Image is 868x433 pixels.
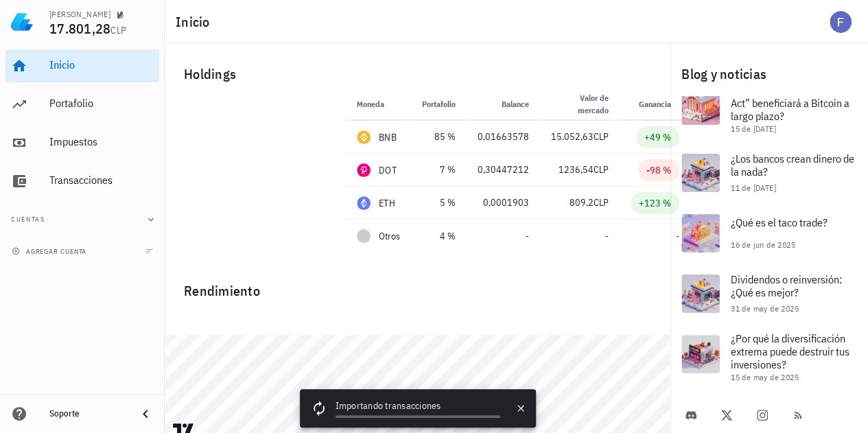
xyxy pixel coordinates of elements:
th: Portafolio [411,88,467,121]
a: Transacciones [5,165,159,198]
span: 15.052,63 [551,130,594,143]
span: ¿El “One Big Beautiful Bill Act” beneficiará a Bitcoin a largo plazo? [731,83,849,123]
span: CLP [594,130,609,143]
span: 15 de [DATE] [731,124,776,134]
span: Otros [379,229,400,244]
span: - [526,230,529,242]
div: Blog y noticias [670,52,868,96]
img: LedgiFi [11,11,33,33]
div: 5 % [422,196,456,210]
a: Dividendos o reinversión: ¿Qué es mejor? 31 de may de 2025 [670,264,868,324]
button: agregar cuenta [8,244,93,258]
div: avatar [830,11,852,33]
h1: Inicio [176,11,215,33]
a: Portafolio [5,88,159,121]
div: 0,0001903 [478,196,529,210]
th: Valor de mercado [540,88,620,121]
div: -98 % [646,163,671,177]
a: Inicio [5,49,159,82]
span: CLP [594,196,609,209]
div: 0,01663578 [478,130,529,144]
div: Holdings [173,52,662,96]
span: 11 de [DATE] [731,183,776,193]
div: Portafolio [49,97,154,110]
th: Balance [467,88,540,121]
span: CLP [110,24,126,36]
div: ETH [379,196,395,210]
div: [PERSON_NAME] [49,9,110,20]
div: Inicio [49,58,154,71]
a: ¿Por qué la diversificación extrema puede destruir tus inversiones? 15 de may de 2025 [670,324,868,391]
div: Transacciones [49,174,154,187]
div: +49 % [644,130,671,144]
span: ¿Qué es el taco trade? [731,215,828,229]
div: 4 % [422,229,456,244]
span: ¿Por qué la diversificación extrema puede destruir tus inversiones? [731,331,849,371]
div: Importando transacciones [336,399,500,415]
div: Rendimiento [173,269,662,302]
div: DOT-icon [357,163,371,177]
a: ¿Los bancos crean dinero de la nada? 11 de [DATE] [670,143,868,203]
div: 85 % [422,130,456,144]
span: 17.801,28 [49,19,110,38]
div: BNB [379,130,397,144]
span: 809,2 [570,196,594,209]
button: Cuentas [5,203,159,236]
div: DOT [379,163,397,177]
div: Soporte [49,408,126,419]
span: 31 de may de 2025 [731,303,799,314]
span: ¿Los bancos crean dinero de la nada? [731,152,854,178]
a: ¿Qué es el taco trade? 16 de jun de 2025 [670,203,868,264]
div: Impuestos [49,135,154,148]
div: 0,30447212 [478,163,529,177]
a: Impuestos [5,126,159,159]
th: Moneda [346,88,411,121]
a: ¿El “One Big Beautiful Bill Act” beneficiará a Bitcoin a largo plazo? 15 de [DATE] [670,75,868,143]
span: 16 de jun de 2025 [731,239,795,250]
div: BNB-icon [357,130,371,144]
span: 15 de may de 2025 [731,372,799,382]
span: - [605,230,609,242]
span: Dividendos o reinversión: ¿Qué es mejor? [731,272,842,299]
div: ETH-icon [357,196,371,210]
div: +123 % [639,196,671,210]
span: Ganancia [639,99,679,109]
div: 7 % [422,163,456,177]
span: 1236,54 [559,163,594,176]
span: agregar cuenta [14,247,86,256]
span: CLP [594,163,609,176]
